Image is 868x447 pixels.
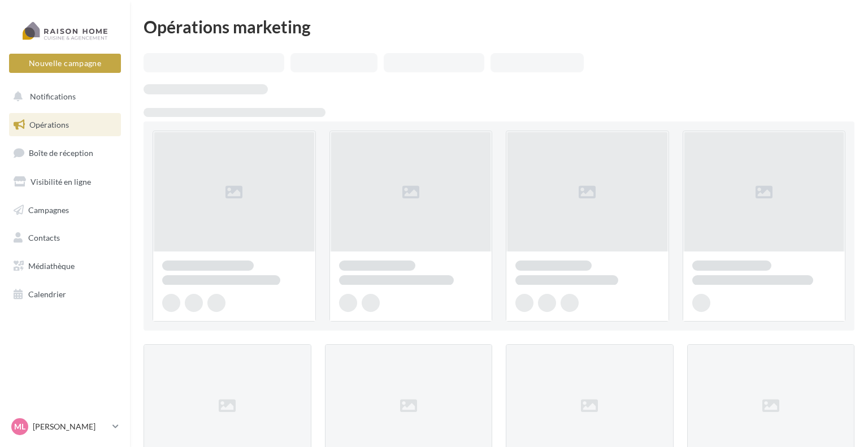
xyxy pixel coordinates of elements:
[28,233,60,242] span: Contacts
[7,141,123,165] a: Boîte de réception
[28,205,69,214] span: Campagnes
[7,198,123,222] a: Campagnes
[29,148,93,158] span: Boîte de réception
[29,120,69,129] span: Opérations
[14,421,25,432] span: Ml
[30,92,76,101] span: Notifications
[7,283,123,306] a: Calendrier
[28,261,75,271] span: Médiathèque
[33,421,108,432] p: [PERSON_NAME]
[7,85,119,109] button: Notifications
[144,18,854,35] div: Opérations marketing
[7,113,123,137] a: Opérations
[9,416,121,437] a: Ml [PERSON_NAME]
[31,177,91,186] span: Visibilité en ligne
[7,170,123,194] a: Visibilité en ligne
[7,226,123,250] a: Contacts
[7,254,123,278] a: Médiathèque
[28,289,66,299] span: Calendrier
[9,54,121,73] button: Nouvelle campagne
